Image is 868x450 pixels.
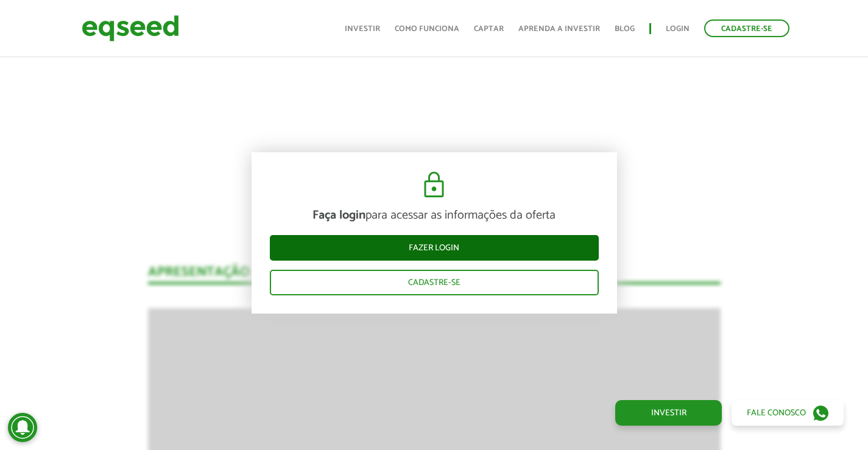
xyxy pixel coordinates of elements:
a: Investir [615,400,722,426]
a: Blog [615,25,635,33]
strong: Faça login [312,205,365,225]
a: Fazer login [270,235,599,261]
img: cadeado.svg [419,171,449,200]
a: Aprenda a investir [518,25,600,33]
p: para acessar as informações da oferta [270,208,599,223]
a: Cadastre-se [704,19,789,37]
a: Como funciona [395,25,459,33]
a: Login [666,25,690,33]
a: Cadastre-se [270,270,599,295]
a: Investir [345,25,380,33]
img: EqSeed [82,12,179,44]
a: Fale conosco [732,400,844,426]
a: Captar [474,25,504,33]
